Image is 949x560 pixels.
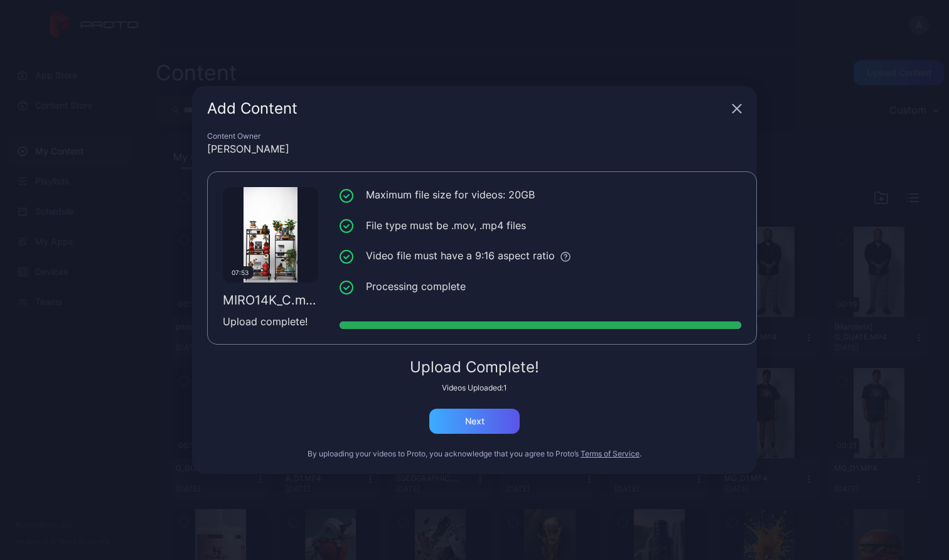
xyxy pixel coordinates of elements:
li: Maximum file size for videos: 20GB [340,187,741,203]
li: File type must be .mov, .mp4 files [340,218,741,234]
button: Terms of Service [581,449,640,459]
div: MIRO14K_C.mp4 [223,293,318,308]
button: Next [429,409,520,434]
div: Videos Uploaded: 1 [207,383,742,393]
div: Content Owner [207,131,742,141]
div: [PERSON_NAME] [207,141,742,156]
div: 07:53 [227,266,253,279]
div: Upload Complete! [207,360,742,375]
li: Processing complete [340,279,741,294]
li: Video file must have a 9:16 aspect ratio [340,248,741,264]
div: Add Content [207,101,727,116]
div: By uploading your videos to Proto, you acknowledge that you agree to Proto’s . [207,449,742,459]
div: Upload complete! [223,314,318,329]
div: Next [465,416,485,426]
